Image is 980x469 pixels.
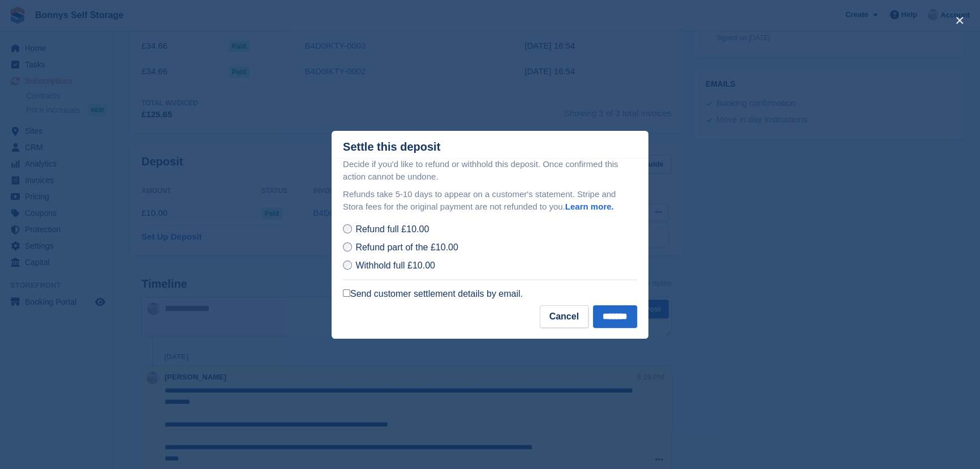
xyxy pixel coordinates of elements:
[343,140,440,154] div: Settle this deposit
[540,305,588,328] button: Cancel
[565,202,614,211] a: Learn more.
[355,224,429,234] span: Refund full £10.00
[343,224,352,233] input: Refund full £10.00
[343,288,523,300] label: Send customer settlement details by email.
[343,188,637,214] p: Refunds take 5-10 days to appear on a customer's statement. Stripe and Stora fees for the origina...
[343,261,352,270] input: Withhold full £10.00
[951,11,969,29] button: close
[355,261,435,270] span: Withhold full £10.00
[343,289,350,297] input: Send customer settlement details by email.
[355,242,458,252] span: Refund part of the £10.00
[343,158,637,184] p: Decide if you'd like to refund or withhold this deposit. Once confirmed this action cannot be und...
[343,242,352,251] input: Refund part of the £10.00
